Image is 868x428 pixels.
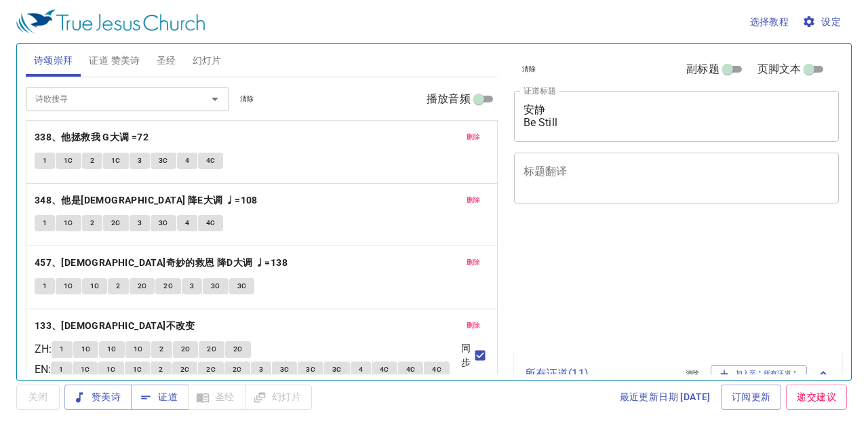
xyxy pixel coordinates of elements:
[351,362,371,378] button: 4
[173,341,199,357] button: 2C
[151,362,171,378] button: 2
[514,351,843,396] div: 所有证道(11)清除加入至＂所有证道＂
[159,155,168,167] span: 3C
[298,362,323,378] button: 3C
[81,364,90,376] span: 1C
[458,254,489,271] button: 删除
[359,364,363,376] span: 4
[424,362,450,378] button: 4C
[461,341,471,370] span: 同步
[125,341,151,357] button: 1C
[75,389,121,406] span: 赞美诗
[151,153,176,169] button: 3C
[225,341,251,357] button: 2C
[719,368,799,380] span: 加入至＂所有证道＂
[233,364,242,376] span: 2C
[458,317,489,334] button: 删除
[125,362,151,378] button: 1C
[233,343,243,355] span: 2C
[172,362,198,378] button: 2C
[82,278,108,294] button: 1C
[185,217,189,229] span: 4
[800,9,846,35] button: 设定
[180,364,190,376] span: 2C
[732,389,771,406] span: 订阅更新
[35,317,195,334] b: 133、[DEMOGRAPHIC_DATA]不改变
[185,155,189,167] span: 4
[98,362,124,378] button: 1C
[432,364,441,376] span: 4C
[43,155,47,167] span: 1
[206,364,216,376] span: 2C
[206,217,216,229] span: 4C
[251,362,271,378] button: 3
[34,52,73,69] span: 诗颂崇拜
[151,215,176,231] button: 3C
[56,153,81,169] button: 1C
[138,155,142,167] span: 3
[59,364,63,376] span: 1
[52,341,72,357] button: 1
[159,343,163,355] span: 2
[64,385,132,410] button: 赞美诗
[686,61,719,77] span: 副标题
[199,341,224,357] button: 2C
[130,215,150,231] button: 3
[16,9,205,34] img: True Jesus Church
[142,389,178,406] span: 证道
[82,215,102,231] button: 2
[750,14,789,31] span: 选择教程
[81,343,91,355] span: 1C
[614,385,716,410] a: 最近更新日期 [DATE]
[797,389,836,406] span: 递交建议
[211,280,220,292] span: 3C
[332,364,342,376] span: 3C
[99,341,125,357] button: 1C
[35,192,258,209] b: 348、他是[DEMOGRAPHIC_DATA] 降E大调 ♩=108
[620,389,711,406] span: 最近更新日期 [DATE]
[116,280,120,292] span: 2
[206,155,216,167] span: 4C
[677,366,708,382] button: 清除
[43,217,47,229] span: 1
[198,362,224,378] button: 2C
[711,365,808,383] button: 加入至＂所有证道＂
[458,192,489,208] button: 删除
[177,153,197,169] button: 4
[163,280,173,292] span: 2C
[205,90,224,109] button: Open
[406,364,416,376] span: 4C
[272,362,298,378] button: 3C
[324,362,350,378] button: 3C
[35,129,151,146] button: 338、他拯救我 G大调 =72
[82,153,102,169] button: 2
[159,364,163,376] span: 2
[131,385,189,410] button: 证道
[35,254,288,271] b: 457、[DEMOGRAPHIC_DATA]奇妙的救恩 降D大调 ♩=138
[103,215,129,231] button: 2C
[35,153,55,169] button: 1
[64,217,73,229] span: 1C
[190,280,194,292] span: 3
[107,343,117,355] span: 1C
[280,364,290,376] span: 3C
[108,278,128,294] button: 2
[203,278,229,294] button: 3C
[43,280,47,292] span: 1
[111,217,121,229] span: 2C
[509,218,776,346] iframe: from-child
[805,14,841,31] span: 设定
[237,280,247,292] span: 3C
[467,256,481,269] span: 删除
[686,368,700,380] span: 清除
[35,341,52,357] p: ZH :
[524,103,830,129] textarea: 安静 Be Still
[259,364,263,376] span: 3
[73,362,98,378] button: 1C
[35,317,197,334] button: 133、[DEMOGRAPHIC_DATA]不改变
[467,319,481,332] span: 删除
[73,341,99,357] button: 1C
[721,385,782,410] a: 订阅更新
[182,278,202,294] button: 3
[380,364,389,376] span: 4C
